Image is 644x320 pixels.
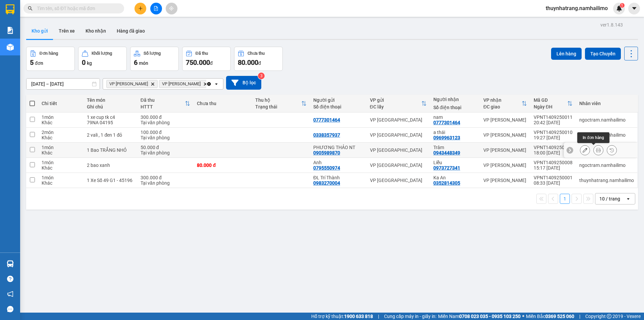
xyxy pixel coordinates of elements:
div: 2 món [42,130,80,135]
strong: 0708 023 035 - 0935 103 250 [459,314,521,319]
img: icon-new-feature [616,5,622,11]
div: VP [GEOGRAPHIC_DATA] [370,147,427,153]
span: | [378,313,379,320]
span: caret-down [631,5,637,11]
div: 0905989870 [313,150,340,155]
div: VP [PERSON_NAME] [483,147,527,153]
img: logo-vxr [6,4,14,14]
div: 0352814305 [433,180,460,186]
div: 0777301464 [433,120,460,125]
svg: open [626,196,631,201]
svg: Clear all [206,81,212,87]
div: 100.000 đ [141,130,191,135]
button: Số lượng6món [130,47,179,71]
span: đ [210,60,213,66]
sup: 1 [620,3,625,8]
span: 1 [621,3,623,8]
div: ĐC giao [483,104,522,109]
div: ngoctram.namhailimo [579,117,634,123]
div: VP [PERSON_NAME] [483,117,527,123]
div: Chưa thu [248,51,265,56]
span: file-add [154,6,158,11]
div: Người gửi [313,97,363,103]
span: 6 [134,58,138,66]
div: VPNT1409250011 [534,115,573,120]
div: VPNT1409250009 [534,145,573,150]
div: 0777301464 [313,117,340,123]
sup: 3 [258,73,265,79]
div: Tại văn phòng [141,150,191,155]
div: VP gửi [370,97,421,103]
div: 20:42 [DATE] [534,120,573,125]
div: 0983270004 [313,180,340,186]
div: 79NA 04195 [87,120,133,125]
div: VPNT1409250010 [534,130,573,135]
div: 1 món [42,160,80,165]
button: Chưa thu80.000đ [234,47,283,71]
div: VP [PERSON_NAME] [483,132,527,138]
div: ngoctram.namhailimo [579,163,634,168]
th: Toggle SortBy [252,95,310,112]
button: Kho gửi [26,23,53,39]
button: Hàng đã giao [111,23,150,39]
div: 0338357937 [313,132,340,138]
span: kg [87,60,92,66]
span: VP Phan Thiết, close by backspace [159,80,210,88]
div: Khác [42,150,80,155]
div: ĐC lấy [370,104,421,109]
div: Ka An [433,175,477,180]
div: Mã GD [534,97,567,103]
div: 1 Xe Số 49 G1 - 45196 [87,178,133,183]
div: Đã thu [196,51,208,56]
span: Miền Nam [438,313,521,320]
svg: open [214,81,219,87]
div: 10 / trang [599,195,620,202]
span: Hỗ trợ kỹ thuật: [311,313,373,320]
div: Trâm [433,145,477,150]
div: Nhân viên [579,101,634,106]
div: 0969963123 [433,135,460,140]
div: Chưa thu [197,101,248,106]
div: VP nhận [483,97,522,103]
div: HTTT [141,104,185,109]
div: 0795550974 [313,165,340,171]
div: VPNT1409250001 [534,175,573,180]
span: 0 [82,58,86,66]
span: notification [7,291,13,297]
div: VP [PERSON_NAME] [483,163,527,168]
div: Người nhận [433,97,477,102]
span: search [28,6,33,11]
button: Đã thu750.000đ [182,47,231,71]
div: Đã thu [141,97,185,103]
div: Ghi chú [87,104,133,109]
div: 08:33 [DATE] [534,180,573,186]
div: 300.000 đ [141,115,191,120]
span: 80.000 [238,58,258,66]
div: Tại văn phòng [141,180,191,186]
div: 2 vali , 1 đen 1 đỏ [87,132,133,138]
div: 19:27 [DATE] [534,135,573,140]
span: ⚪️ [522,315,524,318]
span: plus [138,6,143,11]
div: 1 xe cup tk c4 [87,115,133,120]
span: aim [169,6,174,11]
span: 5 [30,58,34,66]
span: món [139,60,148,66]
button: file-add [150,3,162,14]
div: In đơn hàng [577,132,609,143]
img: warehouse-icon [7,260,14,267]
input: Tìm tên, số ĐT hoặc mã đơn [37,5,116,12]
div: 1 món [42,115,80,120]
div: 1 món [42,175,80,180]
div: Tên món [87,97,133,103]
span: VP Phan Thiết [162,81,201,87]
div: Trạng thái [255,104,301,109]
div: Khác [42,135,80,140]
svg: Delete [203,82,207,86]
button: caret-down [628,3,640,14]
th: Toggle SortBy [137,95,194,112]
th: Toggle SortBy [367,95,430,112]
button: Trên xe [53,23,80,39]
div: 80.000 đ [197,163,248,168]
div: thuynhatrang.namhailimo [579,178,634,183]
